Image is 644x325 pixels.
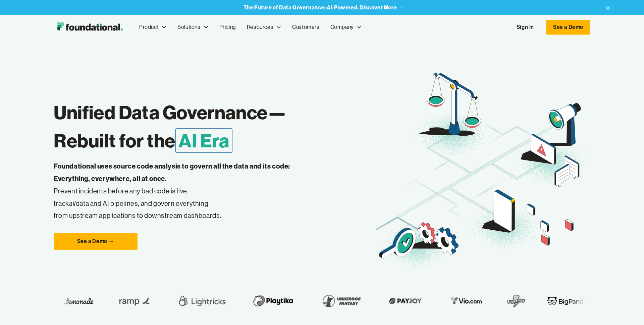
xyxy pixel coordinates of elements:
[177,23,200,32] div: Solutions
[214,16,241,38] a: Pricing
[134,16,172,38] div: Product
[510,20,541,34] a: Sign In
[54,160,311,222] p: Prevent incidents before any bad code is live, track data and AI pipelines, and govern everything...
[175,128,232,153] span: AI Era
[54,98,376,155] h1: Unified Data Governance— Rebuilt for the
[54,162,290,183] strong: Foundational uses source code analysis to govern all the data and its code: Everything, everywher...
[325,16,367,38] div: Company
[276,291,322,310] img: Underdog Fantasy
[69,199,76,207] em: all
[546,20,590,35] a: See a Demo
[566,296,592,306] img: Liberty Energy
[405,296,443,306] img: Vio.com
[73,291,113,310] img: Ramp
[54,233,138,250] a: See a Demo →
[241,16,287,38] div: Resources
[330,23,354,32] div: Company
[343,296,383,306] img: Payjoy
[207,291,255,310] img: Playtika
[54,20,126,34] a: home
[505,296,545,306] img: BigPanda
[287,16,325,38] a: Customers
[172,16,214,38] div: Solutions
[139,23,159,32] div: Product
[54,20,126,34] img: Foundational Logo
[135,291,185,310] img: Lightricks
[465,291,484,310] img: SuperPlay
[247,23,273,32] div: Resources
[244,4,404,11] a: The Future of Data Governance: AI-Powered. Discover More →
